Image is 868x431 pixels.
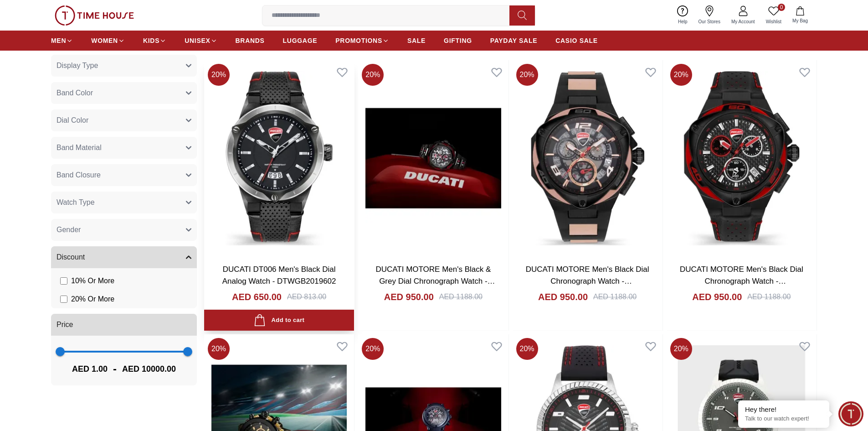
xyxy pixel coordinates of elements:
[56,88,93,99] span: Band Color
[695,18,724,25] span: Our Stores
[208,64,230,86] span: 20 %
[555,36,598,45] span: CASIO SALE
[693,4,726,27] a: Our Stores
[143,32,166,49] a: KIDS
[222,265,336,286] a: DUCATI DT006 Men's Black Dial Analog Watch - DTWGB2019602
[185,32,217,49] a: UNISEX
[674,18,691,25] span: Help
[51,55,197,77] button: Display Type
[555,32,598,49] a: CASIO SALE
[55,5,134,26] img: ...
[439,291,483,302] div: AED 1188.00
[692,291,742,303] h4: AED 950.00
[56,60,98,71] span: Display Type
[204,310,354,331] button: Add to cart
[838,401,863,426] div: Chat Widget
[747,291,791,302] div: AED 1188.00
[56,170,101,181] span: Band Closure
[91,36,118,45] span: WOMEN
[358,60,508,256] img: DUCATI MOTORE Men's Black & Grey Dial Chronograph Watch - DTWGO0000308
[362,338,384,360] span: 20 %
[516,64,538,86] span: 20 %
[254,314,304,327] div: Add to cart
[51,109,197,131] button: Dial Color
[51,192,197,213] button: Watch Type
[335,32,389,49] a: PROMOTIONS
[526,265,649,297] a: DUCATI MOTORE Men's Black Dial Chronograph Watch - DTWGO0000306
[51,164,197,186] button: Band Closure
[728,18,759,25] span: My Account
[335,36,382,45] span: PROMOTIONS
[108,362,122,376] span: -
[208,338,230,360] span: 20 %
[283,32,318,49] a: LUGGAGE
[538,291,588,303] h4: AED 950.00
[762,18,785,25] span: Wishlist
[232,291,282,303] h4: AED 650.00
[72,363,108,375] span: AED 1.00
[51,314,197,336] button: Price
[384,291,434,303] h4: AED 950.00
[407,36,426,45] span: SALE
[513,60,663,256] img: DUCATI MOTORE Men's Black Dial Chronograph Watch - DTWGO0000306
[56,142,102,153] span: Band Material
[593,291,637,302] div: AED 1188.00
[745,415,822,423] p: Talk to our watch expert!
[56,115,88,126] span: Dial Color
[789,17,812,24] span: My Bag
[778,4,785,11] span: 0
[375,265,495,297] a: DUCATI MOTORE Men's Black & Grey Dial Chronograph Watch - DTWGO0000308
[185,36,210,45] span: UNISEX
[122,363,176,375] span: AED 10000.00
[60,296,67,303] input: 20% Or More
[516,338,538,360] span: 20 %
[56,197,95,208] span: Watch Type
[71,275,114,286] span: 10 % Or More
[71,294,114,305] span: 20 % Or More
[670,338,692,360] span: 20 %
[51,246,197,268] button: Discount
[56,319,73,330] span: Price
[490,36,537,45] span: PAYDAY SALE
[204,60,354,256] img: DUCATI DT006 Men's Black Dial Analog Watch - DTWGB2019602
[760,4,787,27] a: 0Wishlist
[60,277,67,285] input: 10% Or More
[287,291,326,302] div: AED 813.00
[51,219,197,241] button: Gender
[56,252,85,263] span: Discount
[91,32,125,49] a: WOMEN
[51,82,197,104] button: Band Color
[236,36,265,45] span: BRANDS
[362,64,384,86] span: 20 %
[670,64,692,86] span: 20 %
[680,265,803,297] a: DUCATI MOTORE Men's Black Dial Chronograph Watch - DTWGC2019004
[745,405,822,414] div: Hey there!
[407,32,426,49] a: SALE
[51,36,66,45] span: MEN
[673,4,693,27] a: Help
[56,224,81,235] span: Gender
[236,32,265,49] a: BRANDS
[51,32,73,49] a: MEN
[667,60,817,256] img: DUCATI MOTORE Men's Black Dial Chronograph Watch - DTWGC2019004
[51,137,197,159] button: Band Material
[143,36,159,45] span: KIDS
[787,5,813,26] button: My Bag
[283,36,318,45] span: LUGGAGE
[444,32,472,49] a: GIFTING
[490,32,537,49] a: PAYDAY SALE
[444,36,472,45] span: GIFTING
